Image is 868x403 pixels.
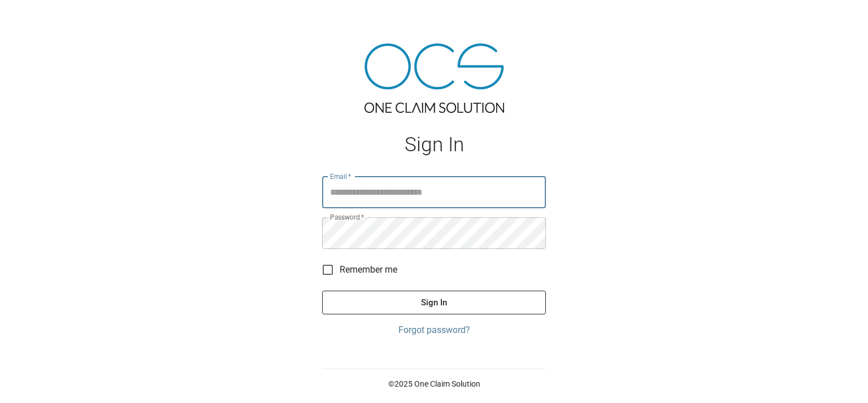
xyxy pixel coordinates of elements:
h1: Sign In [322,133,546,156]
label: Email [330,172,351,181]
label: Password [330,212,364,222]
img: ocs-logo-tra.png [364,43,504,113]
img: ocs-logo-white-transparent.png [14,7,59,29]
p: © 2025 One Claim Solution [322,378,546,389]
button: Sign In [322,291,546,314]
span: Remember me [340,263,397,277]
a: Forgot password? [322,323,546,337]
